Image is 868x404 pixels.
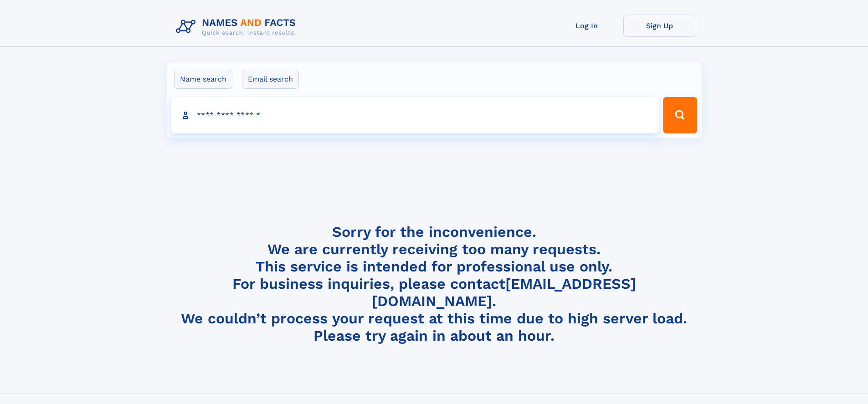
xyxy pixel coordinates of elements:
[172,223,696,345] h4: Sorry for the inconvenience. We are currently receiving too many requests. This service is intend...
[663,97,697,133] button: Search Button
[242,70,299,89] label: Email search
[172,15,303,39] img: Logo Names and Facts
[550,15,623,37] a: Log In
[174,70,232,89] label: Name search
[623,15,696,37] a: Sign Up
[372,275,636,310] a: [EMAIL_ADDRESS][DOMAIN_NAME]
[171,97,659,133] input: search input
